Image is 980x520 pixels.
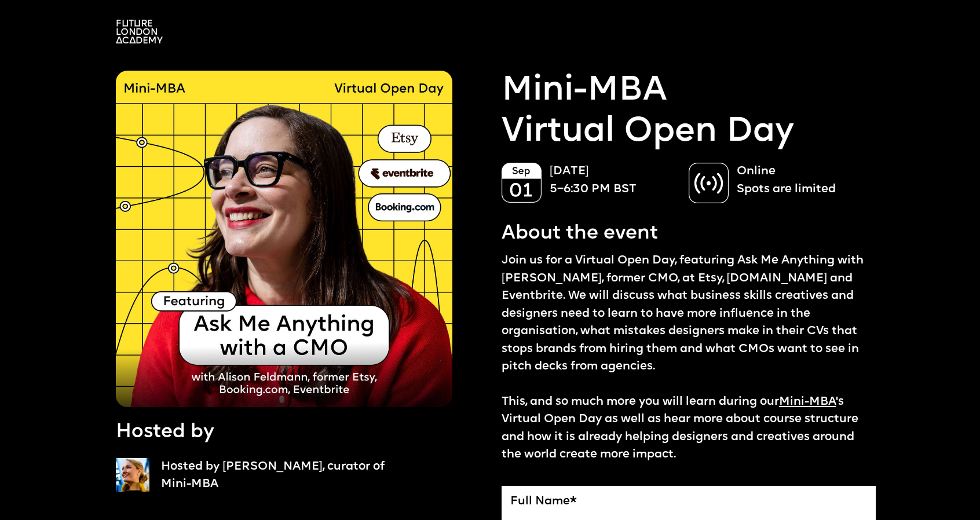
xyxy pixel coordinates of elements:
[737,163,864,198] p: Online Spots are limited
[502,71,794,153] a: Mini-MBAVirtual Open Day
[550,163,677,198] p: [DATE] 5–6:30 PM BST
[502,220,658,247] p: About the event
[779,396,836,408] a: Mini-MBA
[161,458,392,493] p: Hosted by [PERSON_NAME], curator of Mini-MBA
[116,20,163,43] img: A logo saying in 3 lines: Future London Academy
[116,419,214,446] p: Hosted by
[510,495,867,508] label: Full Name
[502,252,876,463] p: Join us for a Virtual Open Day, featuring Ask Me Anything with [PERSON_NAME], former CMO, at Etsy...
